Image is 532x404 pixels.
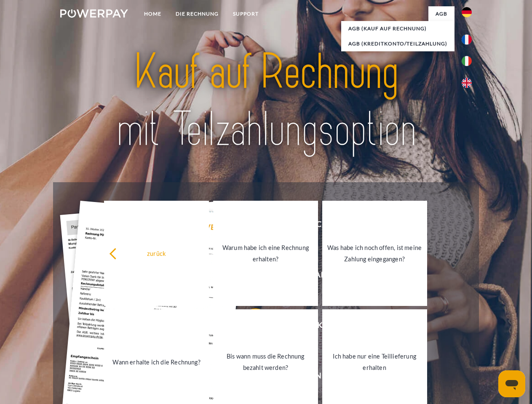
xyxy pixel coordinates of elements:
img: en [462,78,472,88]
a: SUPPORT [226,6,266,21]
a: agb [428,6,454,21]
img: it [462,56,472,66]
a: Was habe ich noch offen, ist meine Zahlung eingegangen? [322,201,427,306]
div: Wann erhalte ich die Rechnung? [109,356,204,367]
div: Was habe ich noch offen, ist meine Zahlung eingegangen? [327,242,422,265]
div: zurück [109,247,204,259]
img: title-powerpay_de.svg [80,40,452,161]
a: Home [137,6,168,21]
div: Warum habe ich eine Rechnung erhalten? [218,242,313,265]
img: fr [462,35,472,45]
iframe: Schaltfläche zum Öffnen des Messaging-Fensters [498,370,525,397]
a: AGB (Kauf auf Rechnung) [341,21,454,36]
div: Ich habe nur eine Teillieferung erhalten [327,351,422,373]
div: Bis wann muss die Rechnung bezahlt werden? [218,351,313,373]
a: DIE RECHNUNG [168,6,226,21]
img: logo-powerpay-white.svg [60,9,128,18]
img: de [462,7,472,17]
a: AGB (Kreditkonto/Teilzahlung) [341,36,454,51]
